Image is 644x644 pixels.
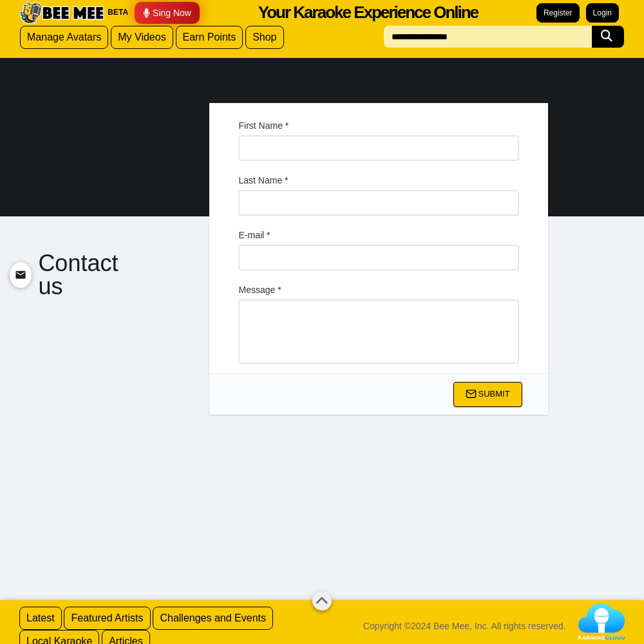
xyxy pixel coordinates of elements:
a: Latest [19,607,62,630]
a: Shop [245,26,283,49]
a: My Videos [111,26,173,49]
span: BETA [108,7,128,18]
a: Login [586,3,619,23]
a: Featured Artists [64,607,150,630]
a: Earn Points [176,26,243,49]
label: Message * [229,283,528,296]
a: Challenges and Events [153,607,273,630]
a: Sing Now [135,2,200,24]
a: Register [536,3,580,23]
span: Copyright ©2024 Bee Mee, Inc. All rights reserved. [363,620,566,632]
h1: Contact us [10,252,123,298]
div: Your Karaoke Experience Online [258,1,478,24]
a: Manage Avatars [20,26,108,49]
button: Submit [453,382,522,407]
img: Karaoke%20Cloud%20Logo@3x.png [578,603,625,639]
img: Bee Mee [18,1,106,24]
label: Last Name * [229,174,528,187]
label: First Name * [229,119,528,132]
label: E-mail * [229,229,528,241]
